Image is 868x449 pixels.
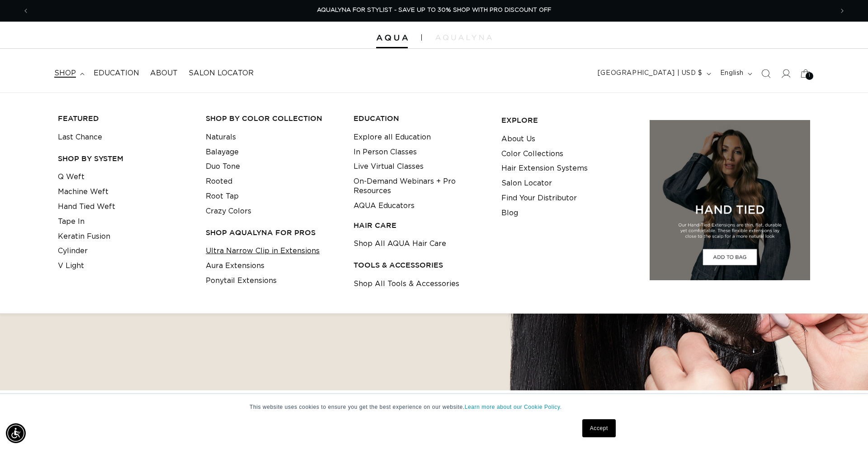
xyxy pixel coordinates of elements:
[183,63,259,83] a: Salon Locator
[54,69,76,78] span: shop
[823,406,868,449] iframe: Chat Widget
[354,277,459,292] a: Shop All Tools & Accessories
[501,132,535,147] a: About Us
[58,130,102,145] a: Last Chance
[206,145,239,160] a: Balayage
[354,221,487,230] h3: HAIR CARE
[94,69,139,78] span: Education
[58,154,192,163] h3: SHOP BY SYSTEM
[206,130,236,145] a: Naturals
[58,214,85,229] a: Tape In
[317,7,551,13] span: AQUALYNA FOR STYLIST - SAVE UP TO 30% SHOP WITH PRO DISCOUNT OFF
[16,2,36,19] button: Previous announcement
[501,176,552,191] a: Salon Locator
[354,260,487,270] h3: TOOLS & ACCESSORIES
[809,72,811,80] span: 1
[206,244,320,259] a: Ultra Narrow Clip in Extensions
[832,2,852,19] button: Next announcement
[592,65,715,82] button: [GEOGRAPHIC_DATA] | USD $
[58,170,85,185] a: Q Weft
[58,229,110,244] a: Keratin Fusion
[354,145,417,160] a: In Person Classes
[715,65,756,82] button: English
[206,114,340,123] h3: Shop by Color Collection
[58,244,88,259] a: Cylinder
[465,404,562,410] a: Learn more about our Cookie Policy.
[354,236,446,251] a: Shop All AQUA Hair Care
[49,63,88,83] summary: shop
[250,403,618,411] p: This website uses cookies to ensure you get the best experience on our website.
[88,63,145,83] a: Education
[354,174,487,199] a: On-Demand Webinars + Pro Resources
[501,206,518,221] a: Blog
[206,204,251,219] a: Crazy Colors
[150,69,178,78] span: About
[206,174,232,189] a: Rooted
[582,419,616,437] a: Accept
[501,147,563,162] a: Color Collections
[58,199,115,214] a: Hand Tied Weft
[206,259,264,273] a: Aura Extensions
[58,259,84,273] a: V Light
[501,191,577,206] a: Find Your Distributor
[206,273,277,288] a: Ponytail Extensions
[354,159,424,174] a: Live Virtual Classes
[354,199,415,213] a: AQUA Educators
[206,189,239,204] a: Root Tap
[6,423,26,443] div: Accessibility Menu
[354,114,487,123] h3: EDUCATION
[435,35,492,40] img: aqualyna.com
[501,161,588,176] a: Hair Extension Systems
[501,116,635,125] h3: EXPLORE
[756,64,776,83] summary: Search
[58,185,108,199] a: Machine Weft
[206,228,340,237] h3: Shop AquaLyna for Pros
[189,69,254,78] span: Salon Locator
[354,130,431,145] a: Explore all Education
[598,69,703,78] span: [GEOGRAPHIC_DATA] | USD $
[206,159,240,174] a: Duo Tone
[376,35,408,41] img: Aqua Hair Extensions
[720,69,744,78] span: English
[145,63,183,83] a: About
[58,114,192,123] h3: FEATURED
